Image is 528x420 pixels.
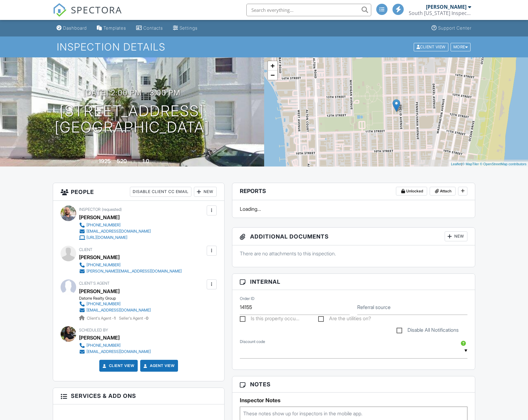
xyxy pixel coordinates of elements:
[79,268,182,274] a: [PERSON_NAME][EMAIL_ADDRESS][DOMAIN_NAME]
[94,22,129,34] a: Templates
[119,316,148,321] span: Seller's Agent -
[101,363,135,369] a: Client View
[240,316,299,323] label: Is this property occupied?
[142,158,149,164] div: 1.0
[150,159,168,164] span: bathrooms
[57,41,471,52] h1: Inspection Details
[53,3,67,17] img: The Best Home Inspection Software - Spectora
[232,376,475,393] h3: Notes
[240,250,467,257] p: There are no attachments to this inspection.
[79,262,182,268] a: [PHONE_NUMBER]
[79,234,151,241] a: [URL][DOMAIN_NAME]
[194,187,217,197] div: New
[79,342,151,349] a: [PHONE_NUMBER]
[180,25,198,31] div: Settings
[142,363,175,369] a: Agent View
[79,281,110,286] span: Client's Agent
[79,349,151,355] a: [EMAIL_ADDRESS][DOMAIN_NAME]
[86,269,182,274] div: [PERSON_NAME][EMAIL_ADDRESS][DOMAIN_NAME]
[114,316,116,321] strong: 1
[99,158,111,164] div: 1925
[79,253,120,262] div: [PERSON_NAME]
[86,263,121,268] div: [PHONE_NUMBER]
[451,162,461,166] a: Leaflet
[53,183,224,201] h3: People
[79,287,120,296] div: [PERSON_NAME]
[429,22,474,34] a: Support Center
[79,328,108,332] span: Scheduled By
[86,229,151,234] div: [EMAIL_ADDRESS][DOMAIN_NAME]
[55,103,210,136] h1: [STREET_ADDRESS] [GEOGRAPHIC_DATA]
[117,158,127,164] div: 520
[451,43,471,51] div: More
[86,235,127,240] div: [URL][DOMAIN_NAME]
[86,223,121,228] div: [PHONE_NUMBER]
[246,4,371,16] input: Search everything...
[63,25,87,31] div: Dashboard
[54,22,89,34] a: Dashboard
[240,397,467,403] h5: Inspector Notes
[79,213,120,222] div: [PERSON_NAME]
[130,187,191,197] div: Disable Client CC Email
[268,61,277,70] a: Zoom in
[414,43,448,51] div: Client View
[53,8,122,22] a: SPECTORA
[426,4,466,10] div: [PERSON_NAME]
[71,3,122,16] span: SPECTORA
[91,159,98,164] span: Built
[53,388,224,404] h3: Services & Add ons
[409,10,471,16] div: South Florida Inspectors
[449,162,528,167] div: |
[240,339,265,345] label: Discount code
[79,333,120,342] div: [PERSON_NAME]
[79,307,151,313] a: [EMAIL_ADDRESS][DOMAIN_NAME]
[240,296,254,302] label: Order ID
[357,304,391,311] label: Referral source
[146,316,148,321] strong: 0
[318,316,371,323] label: Are the utilities on?
[79,301,151,307] a: [PHONE_NUMBER]
[86,308,151,313] div: [EMAIL_ADDRESS][DOMAIN_NAME]
[86,343,121,348] div: [PHONE_NUMBER]
[268,70,277,80] a: Zoom out
[143,25,163,31] div: Contacts
[438,25,471,31] div: Support Center
[480,162,526,166] a: © OpenStreetMap contributors
[79,228,151,234] a: [EMAIL_ADDRESS][DOMAIN_NAME]
[413,44,450,49] a: Client View
[462,162,479,166] a: © MapTiler
[397,327,459,335] label: Disable All Notifications
[83,89,180,97] h3: [DATE] 2:00 pm - 3:00 pm
[79,247,92,252] span: Client
[79,222,151,228] a: [PHONE_NUMBER]
[128,159,136,164] span: sq. ft.
[102,207,122,212] span: (requested)
[134,22,165,34] a: Contacts
[232,274,475,290] h3: Internal
[79,296,156,301] div: Datorre Realty Group
[86,302,121,307] div: [PHONE_NUMBER]
[86,349,151,354] div: [EMAIL_ADDRESS][DOMAIN_NAME]
[170,22,200,34] a: Settings
[445,231,467,241] div: New
[87,316,116,321] span: Client's Agent -
[232,228,475,245] h3: Additional Documents
[79,207,101,212] span: Inspector
[103,25,126,31] div: Templates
